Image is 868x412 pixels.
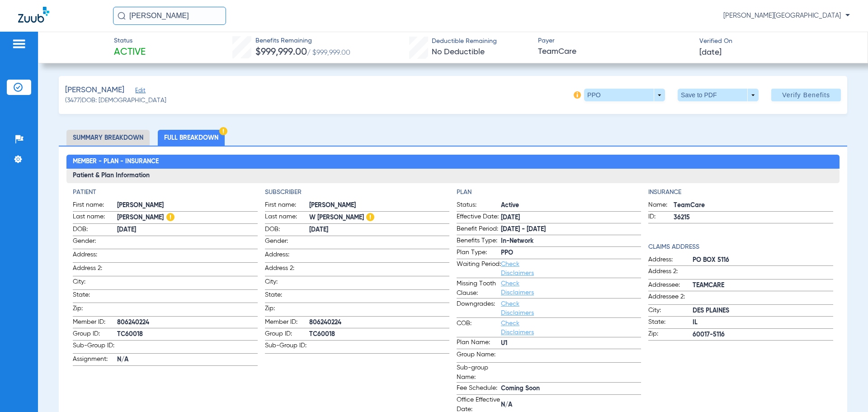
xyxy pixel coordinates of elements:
span: Zip: [648,329,693,340]
span: IL [693,318,833,327]
h2: Member - Plan - Insurance [66,155,839,169]
img: Hazard [166,213,175,221]
span: $999,999.00 [255,47,307,57]
span: TeamCare [674,201,833,210]
span: Active [114,46,146,59]
img: info-icon [574,91,581,99]
img: Zuub Logo [18,7,49,23]
span: Member ID: [265,317,309,328]
img: hamburger-icon [12,38,26,49]
span: First name: [73,200,117,211]
button: Verify Benefits [771,89,841,101]
span: TC60018 [309,330,449,339]
app-breakdown-title: Subscriber [265,188,449,197]
span: 806240224 [117,318,257,327]
span: Addressee: [648,280,693,291]
span: [DATE] [699,47,722,58]
span: ID: [648,212,674,223]
span: Address 2: [265,264,309,276]
span: Fee Schedule: [457,384,501,394]
span: Verify Benefits [782,91,830,99]
span: 806240224 [309,318,449,327]
span: City: [265,277,309,289]
h4: Plan [457,188,641,197]
span: Coming Soon [501,384,641,393]
span: Verified On [699,37,853,46]
a: Check Disclaimers [501,301,534,316]
span: W [PERSON_NAME] [309,212,449,223]
a: Check Disclaimers [501,280,534,296]
span: Benefit Period: [457,224,501,235]
li: Full Breakdown [158,130,225,146]
span: / $999,999.00 [307,49,350,57]
span: [PERSON_NAME][GEOGRAPHIC_DATA] [723,11,850,20]
span: First name: [265,200,309,211]
span: [PERSON_NAME] [117,212,257,223]
span: Downgrades: [457,299,501,317]
span: [DATE] [117,225,257,235]
span: Name: [648,200,674,211]
span: Gender: [265,237,309,249]
span: Status [114,36,146,46]
span: Benefits Remaining [255,36,350,46]
span: Group Name: [457,350,501,362]
span: N/A [117,355,257,365]
span: DOB: [73,225,117,236]
input: Search for patients [113,7,226,25]
span: State: [73,290,117,303]
span: Member ID: [73,317,117,328]
span: Last name: [265,212,309,223]
span: TC60018 [117,330,257,339]
img: Hazard [366,213,374,221]
span: Payer [538,36,692,46]
span: Zip: [73,304,117,316]
span: (3477) DOB: [DEMOGRAPHIC_DATA] [65,96,166,105]
span: State: [648,317,693,328]
span: 60017-5116 [693,330,833,340]
span: [PERSON_NAME] [65,85,124,96]
span: Addressee 2: [648,292,693,304]
span: Address: [73,250,117,262]
app-breakdown-title: Claims Address [648,242,833,252]
span: Group ID: [265,329,309,340]
span: Last name: [73,212,117,223]
h4: Patient [73,188,257,197]
span: 36215 [674,213,833,223]
span: Address: [648,255,693,266]
h3: Patient & Plan Information [66,169,839,183]
li: Summary Breakdown [66,130,150,146]
span: [DATE] [309,225,449,235]
span: Address 2: [648,267,693,279]
img: Hazard [219,127,227,135]
span: Edit [135,87,143,96]
span: DES PLAINES [693,306,833,316]
span: COB: [457,319,501,337]
span: Zip: [265,304,309,316]
span: [PERSON_NAME] [309,201,449,210]
button: Save to PDF [678,89,759,101]
span: Waiting Period: [457,260,501,278]
span: Status: [457,200,501,211]
span: Group ID: [73,329,117,340]
span: N/A [501,400,641,410]
span: In-Network [501,237,641,246]
span: Sub-Group ID: [265,341,309,353]
span: Active [501,201,641,210]
span: Gender: [73,237,117,249]
span: Effective Date: [457,212,501,223]
span: PO BOX 5116 [693,256,833,265]
span: Address: [265,250,309,262]
span: State: [265,290,309,303]
span: Deductible Remaining [432,37,497,46]
h4: Insurance [648,188,833,197]
span: No Deductible [432,48,485,56]
span: [PERSON_NAME] [117,201,257,210]
a: Check Disclaimers [501,261,534,276]
span: Sub-Group ID: [73,341,117,353]
span: TEAMCARE [693,281,833,290]
span: Assignment: [73,355,117,365]
span: [DATE] [501,213,641,223]
img: Search Icon [118,12,126,20]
